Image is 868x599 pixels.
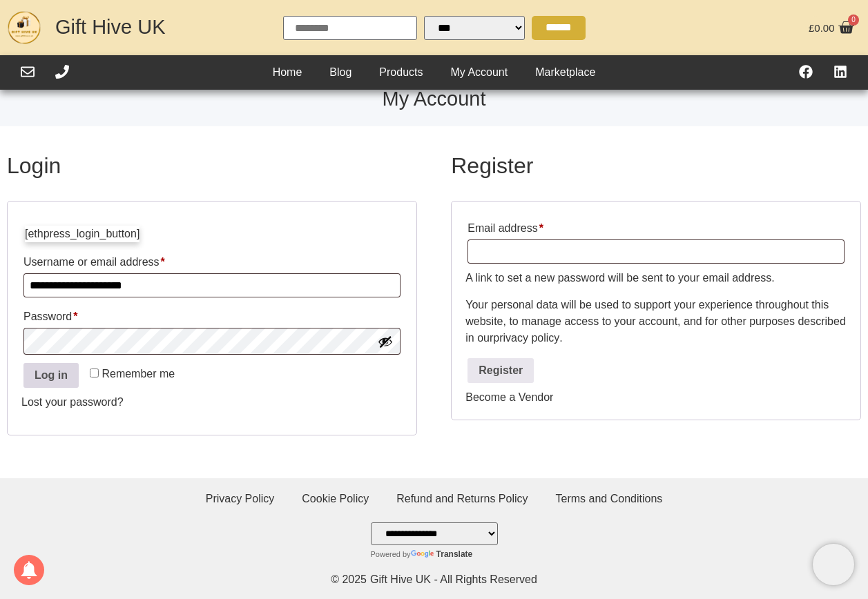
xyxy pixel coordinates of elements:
[799,65,813,79] a: Visit our Facebook Page
[411,550,436,559] img: Google Translate
[467,217,845,239] label: Email address
[805,16,858,39] a: £0.00 0
[23,306,401,328] label: Password
[192,492,289,506] a: Privacy Policy
[55,65,69,79] a: Call Us
[451,153,861,179] h2: Register
[90,369,99,377] input: Remember me
[809,22,835,34] bdi: 0.00
[192,492,677,506] nav: Menu
[848,14,859,26] span: 0
[23,363,79,388] button: Log in
[436,62,521,83] a: My Account
[331,574,367,585] p: © 2025
[288,492,383,506] a: Cookie Policy
[259,62,610,83] nav: Header Menu
[21,396,124,408] a: Lost your password?
[25,226,139,242] div: [ethpress_login_button]
[316,62,365,83] a: Blog
[102,368,175,380] span: Remember me
[542,492,677,506] a: Terms and Conditions
[7,153,417,179] h2: Login
[411,549,473,559] a: Translate
[371,522,498,560] div: Powered by
[833,65,847,79] a: Find Us On LinkedIn
[55,65,69,81] div: Call Us
[21,65,35,79] a: Email Us
[259,62,316,83] a: Home
[465,297,847,346] p: Your personal data will be used to support your experience throughout this website, to manage acc...
[465,270,847,286] p: A link to set a new password will be sent to your email address.
[7,89,861,109] h1: My Account
[370,574,537,585] p: Gift Hive UK - All Rights Reserved
[7,10,41,45] img: GHUK-Site-Icon-2024-2
[467,358,534,383] button: Register
[813,544,854,585] iframe: Brevo live chat
[55,16,166,38] a: Gift Hive UK
[465,391,553,403] a: Become a Vendor
[378,334,393,349] button: Show password
[371,522,498,545] select: Language Translate Widget
[23,251,401,273] label: Username or email address
[365,62,436,83] a: Products
[521,62,609,83] a: Marketplace
[383,492,541,506] a: Refund and Returns Policy
[809,22,814,34] span: £
[493,332,559,344] a: privacy policy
